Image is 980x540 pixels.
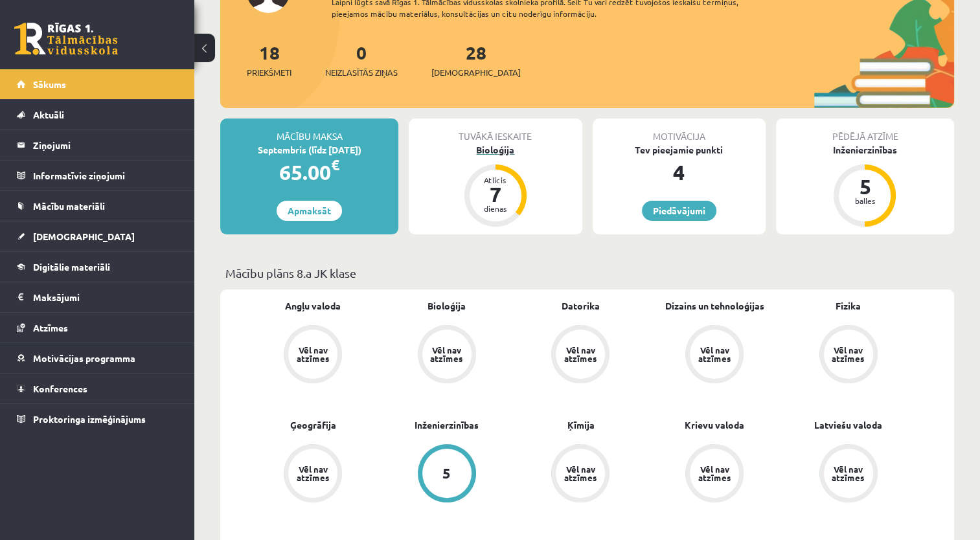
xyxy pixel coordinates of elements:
a: Ķīmija [567,418,594,432]
div: Septembris (līdz [DATE]) [220,143,398,157]
div: Mācību maksa [220,118,398,143]
div: Vēl nav atzīmes [696,465,733,482]
legend: Ziņojumi [33,130,178,160]
span: Proktoringa izmēģinājums [33,413,146,425]
legend: Informatīvie ziņojumi [33,161,178,190]
div: Bioloģija [409,143,582,157]
a: Vēl nav atzīmes [781,325,915,386]
a: Maksājumi [17,282,178,312]
div: Vēl nav atzīmes [696,346,733,363]
div: Inženierzinības [776,143,954,157]
div: Vēl nav atzīmes [295,346,331,363]
span: Sākums [33,78,66,90]
a: Datorika [562,299,600,313]
a: Vēl nav atzīmes [648,325,782,386]
a: Mācību materiāli [17,191,178,221]
a: Vēl nav atzīmes [246,325,380,386]
div: Vēl nav atzīmes [295,465,331,482]
a: Vēl nav atzīmes [514,444,648,505]
span: [DEMOGRAPHIC_DATA] [33,231,135,242]
a: Vēl nav atzīmes [380,325,514,386]
a: Aktuāli [17,100,178,129]
a: Vēl nav atzīmes [514,325,648,386]
div: Atlicis [476,176,515,184]
div: 4 [593,157,766,188]
a: Inženierzinības 5 balles [776,143,954,229]
a: Atzīmes [17,313,178,343]
p: Mācību plāns 8.a JK klase [225,264,949,282]
div: 7 [476,184,515,205]
span: Konferences [33,383,87,394]
a: 28[DEMOGRAPHIC_DATA] [431,41,521,79]
a: 5 [380,444,514,505]
span: € [331,155,339,174]
a: Ziņojumi [17,130,178,160]
a: Bioloģija Atlicis 7 dienas [409,143,582,229]
div: Vēl nav atzīmes [562,465,598,482]
span: Atzīmes [33,322,68,333]
span: Digitālie materiāli [33,261,110,273]
a: Motivācijas programma [17,343,178,373]
span: Aktuāli [33,109,64,120]
a: 18Priekšmeti [247,41,291,79]
a: [DEMOGRAPHIC_DATA] [17,221,178,251]
a: Rīgas 1. Tālmācības vidusskola [14,23,118,55]
div: Vēl nav atzīmes [429,346,465,363]
div: Pēdējā atzīme [776,118,954,143]
a: Inženierzinības [415,418,479,432]
a: Bioloģija [427,299,466,313]
a: Vēl nav atzīmes [246,444,380,505]
div: Tev pieejamie punkti [593,143,766,157]
a: 0Neizlasītās ziņas [325,41,398,79]
div: 5 [442,466,451,480]
legend: Maksājumi [33,282,178,312]
a: Vēl nav atzīmes [648,444,782,505]
a: Krievu valoda [685,418,744,432]
div: Vēl nav atzīmes [830,465,867,482]
a: Proktoringa izmēģinājums [17,404,178,434]
a: Sākums [17,69,178,99]
div: Vēl nav atzīmes [562,346,598,363]
a: Dizains un tehnoloģijas [665,299,764,313]
span: [DEMOGRAPHIC_DATA] [431,66,521,79]
a: Digitālie materiāli [17,252,178,282]
div: balles [845,197,884,205]
a: Ģeogrāfija [290,418,336,432]
a: Angļu valoda [285,299,341,313]
span: Mācību materiāli [33,200,105,212]
span: Priekšmeti [247,66,291,79]
a: Konferences [17,374,178,403]
a: Fizika [836,299,861,313]
div: dienas [476,205,515,212]
div: Tuvākā ieskaite [409,118,582,143]
a: Apmaksāt [277,201,342,221]
a: Vēl nav atzīmes [781,444,915,505]
a: Informatīvie ziņojumi [17,161,178,190]
span: Motivācijas programma [33,352,135,364]
a: Piedāvājumi [642,201,716,221]
div: Motivācija [593,118,766,143]
a: Latviešu valoda [814,418,882,432]
div: 65.00 [220,157,398,188]
span: Neizlasītās ziņas [325,66,398,79]
div: Vēl nav atzīmes [830,346,867,363]
div: 5 [845,176,884,197]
